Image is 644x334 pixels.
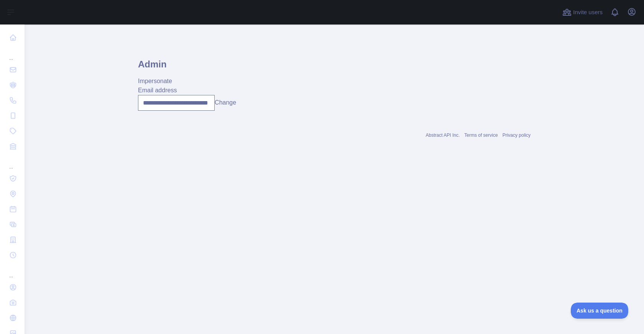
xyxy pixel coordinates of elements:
[138,87,177,93] label: Email address
[6,264,18,279] div: ...
[6,155,18,170] div: ...
[6,46,18,61] div: ...
[561,6,604,18] button: Invite users
[215,98,236,107] button: Change
[138,58,531,77] h1: Admin
[571,303,629,319] iframe: Toggle Customer Support
[503,133,531,138] a: Privacy policy
[573,8,603,17] span: Invite users
[138,77,531,86] div: Impersonate
[464,133,498,138] a: Terms of service
[426,133,460,138] a: Abstract API Inc.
